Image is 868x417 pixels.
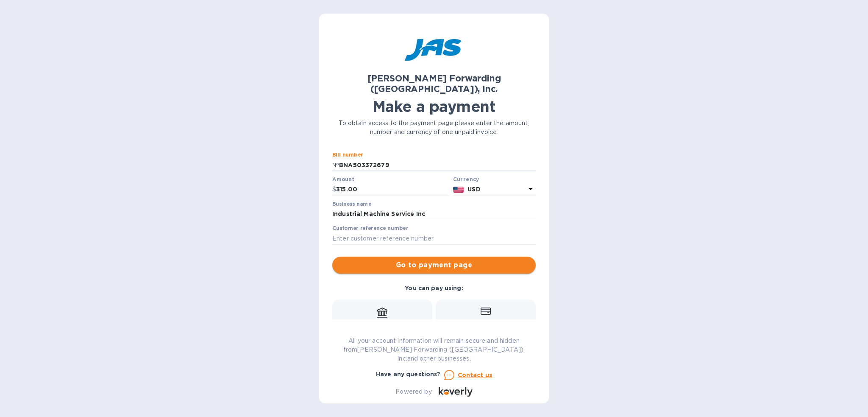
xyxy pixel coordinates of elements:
button: Go to payment page [332,257,536,274]
input: Enter customer reference number [332,232,536,245]
p: To obtain access to the payment page please enter the amount, number and currency of one unpaid i... [332,119,536,137]
b: You can pay using: [405,285,463,291]
h1: Make a payment [332,98,536,115]
p: All your account information will remain secure and hidden from [PERSON_NAME] Forwarding ([GEOGRA... [332,336,536,363]
label: Bill number [332,153,363,158]
label: Business name [332,202,371,207]
b: [PERSON_NAME] Forwarding ([GEOGRAPHIC_DATA]), Inc. [367,73,501,94]
u: Contact us [458,372,492,378]
p: № [332,161,339,170]
b: USD [467,186,480,193]
p: $ [332,185,336,194]
span: Go to payment page [339,260,529,270]
label: Amount [332,177,354,182]
input: Enter business name [332,208,536,221]
input: 0.00 [336,183,450,196]
b: Currency [453,176,479,182]
b: Have any questions? [376,371,441,378]
img: USD [453,187,465,193]
label: Customer reference number [332,226,408,231]
input: Enter bill number [339,159,536,171]
p: Powered by [395,387,431,396]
